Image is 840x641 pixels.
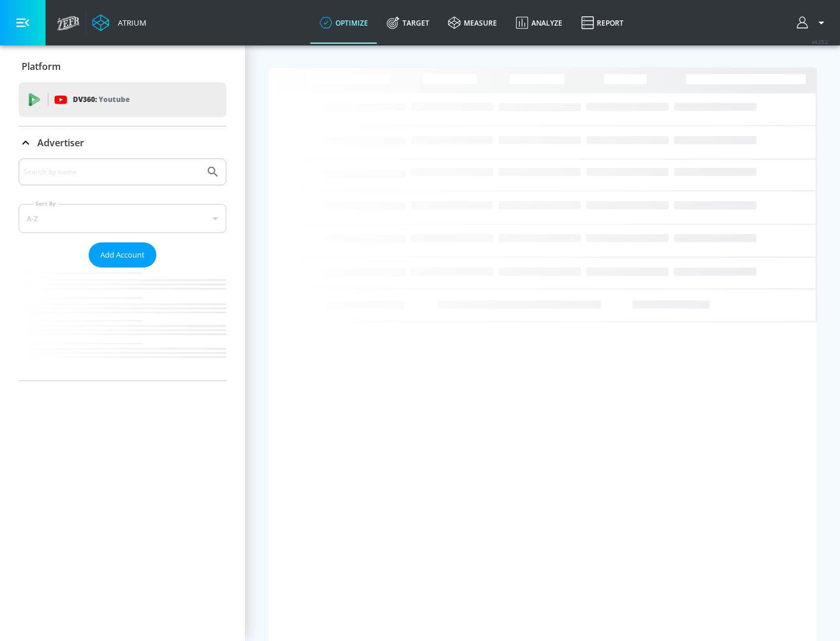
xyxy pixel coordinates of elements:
a: measure [439,2,506,44]
p: DV360: [73,93,129,106]
div: A-Z [19,204,226,233]
a: optimize [310,2,377,44]
p: Advertiser [37,136,84,149]
p: Platform [22,60,61,73]
label: Sort By [33,200,58,207]
a: Report [572,2,633,44]
nav: list of Advertiser [19,267,226,381]
a: Target [377,2,439,44]
input: Search by name [23,164,200,179]
a: Atrium [92,14,146,31]
a: Analyze [506,2,572,44]
div: Platform [19,50,226,83]
span: v 4.25.2 [812,38,828,45]
button: Add Account [89,242,156,267]
div: DV360: Youtube [19,82,226,117]
div: Advertiser [19,126,226,159]
span: Add Account [100,248,145,262]
p: Youtube [99,93,129,105]
div: Advertiser [19,159,226,381]
div: Atrium [113,17,146,28]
